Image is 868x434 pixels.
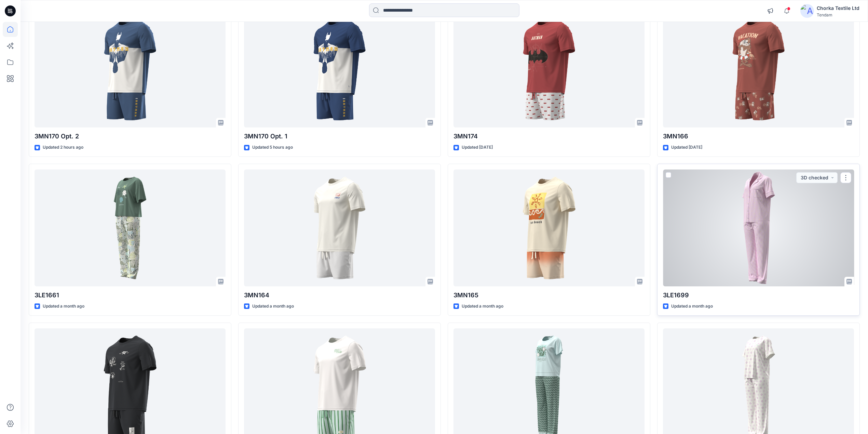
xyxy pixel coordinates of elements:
[663,169,854,286] a: 3LE1699
[453,290,645,300] p: 3MN165
[35,132,226,141] p: 3MN170 Opt. 2
[35,290,226,300] p: 3LE1661
[817,4,859,12] div: Chorka Textile Ltd
[244,132,435,141] p: 3MN170 Opt. 1
[244,290,435,300] p: 3MN164
[462,144,493,151] p: Updated [DATE]
[462,303,503,310] p: Updated a month ago
[43,144,83,151] p: Updated 2 hours ago
[663,11,854,128] a: 3MN166
[453,169,645,286] a: 3MN165
[244,11,435,128] a: 3MN170 Opt. 1
[817,12,859,17] div: Tendam
[453,11,645,128] a: 3MN174
[43,303,84,310] p: Updated a month ago
[671,303,713,310] p: Updated a month ago
[453,132,645,141] p: 3MN174
[244,169,435,286] a: 3MN164
[800,4,814,18] img: avatar
[663,290,854,300] p: 3LE1699
[252,144,293,151] p: Updated 5 hours ago
[35,11,226,128] a: 3MN170 Opt. 2
[663,132,854,141] p: 3MN166
[35,169,226,286] a: 3LE1661
[671,144,702,151] p: Updated [DATE]
[252,303,294,310] p: Updated a month ago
